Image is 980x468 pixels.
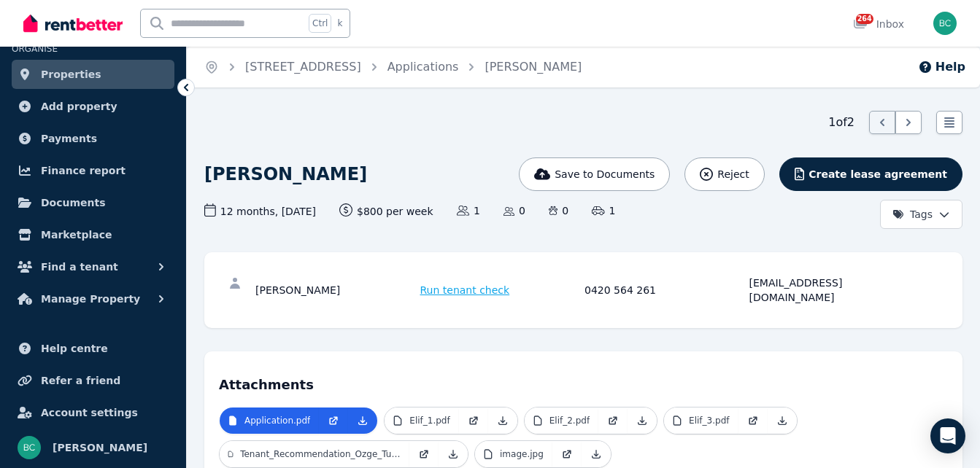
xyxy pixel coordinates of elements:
[41,340,108,357] span: Help centre
[12,334,174,363] a: Help centre
[41,194,106,211] span: Documents
[500,448,544,460] p: image.jpg
[717,167,749,182] span: Reject
[592,203,615,218] span: 1
[220,407,319,434] a: Application.pdf
[488,407,517,434] a: Download Attachment
[485,60,582,74] a: [PERSON_NAME]
[53,439,147,456] span: [PERSON_NAME]
[749,276,910,305] div: [EMAIL_ADDRESS][DOMAIN_NAME]
[12,44,58,54] span: ORGANISE
[12,156,174,185] a: Finance report
[12,398,174,427] a: Account settings
[385,407,458,434] a: Elif_1.pdf
[457,203,480,218] span: 1
[348,407,377,434] a: Download Attachment
[549,203,568,218] span: 0
[204,203,316,219] span: 12 months , [DATE]
[204,163,367,186] h1: [PERSON_NAME]
[809,167,947,182] span: Create lease agreement
[337,17,342,29] span: k
[245,60,361,74] a: [STREET_ADDRESS]
[387,60,459,74] a: Applications
[41,162,126,179] span: Finance report
[309,14,331,33] span: Ctrl
[918,58,965,76] button: Help
[12,188,174,217] a: Documents
[339,203,433,219] span: $800 per week
[853,17,904,31] div: Inbox
[319,407,348,434] a: Open in new Tab
[409,441,439,467] a: Open in new Tab
[12,366,174,395] a: Refer a friend
[409,415,450,426] p: Elif_1.pdf
[779,157,962,191] button: Create lease agreement
[933,12,957,35] img: Ben Cooke
[684,157,764,191] button: Reject
[255,276,416,305] div: [PERSON_NAME]
[459,407,488,434] a: Open in new Tab
[856,14,873,24] span: 264
[41,66,101,83] span: Properties
[41,404,138,421] span: Account settings
[187,47,599,87] nav: Breadcrumb
[41,372,120,389] span: Refer a friend
[12,124,174,153] a: Payments
[18,436,41,459] img: Ben Cooke
[439,441,468,467] a: Download Attachment
[12,220,174,249] a: Marketplace
[598,407,628,434] a: Open in new Tab
[41,258,118,276] span: Find a tenant
[41,226,112,243] span: Marketplace
[420,283,510,297] span: Run tenant check
[584,276,745,305] div: 0420 564 261
[552,441,582,467] a: Open in new Tab
[23,12,123,34] img: RentBetter
[525,407,598,434] a: Elif_2.pdf
[555,167,655,182] span: Save to Documents
[41,290,140,308] span: Manage Property
[12,60,174,89] a: Properties
[892,207,933,222] span: Tags
[41,130,97,147] span: Payments
[12,92,174,121] a: Add property
[12,252,174,281] button: Find a tenant
[503,203,525,218] span: 0
[768,407,797,434] a: Download Attachment
[12,284,174,313] button: Manage Property
[689,415,729,426] p: Elif_3.pdf
[41,98,117,115] span: Add property
[244,415,310,426] p: Application.pdf
[475,441,552,467] a: image.jpg
[220,441,409,467] a: Tenant_Recommendation_Ozge_Tuzkoylu_Professional.pdf
[628,407,657,434] a: Download Attachment
[519,157,671,191] button: Save to Documents
[549,415,590,426] p: Elif_2.pdf
[880,200,962,229] button: Tags
[738,407,768,434] a: Open in new Tab
[930,418,965,453] div: Open Intercom Messenger
[240,448,401,460] p: Tenant_Recommendation_Ozge_Tuzkoylu_Professional.pdf
[219,366,948,395] h4: Attachments
[582,441,611,467] a: Download Attachment
[828,114,854,131] span: 1 of 2
[664,407,738,434] a: Elif_3.pdf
